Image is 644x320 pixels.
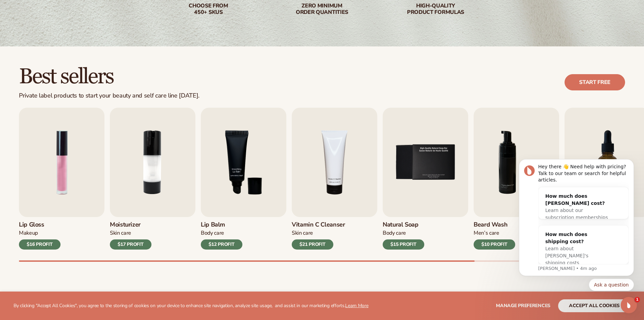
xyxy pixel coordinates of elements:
[110,108,195,250] a: 2 / 9
[201,239,242,250] div: $12 PROFIT
[496,299,550,312] button: Manage preferences
[509,144,644,302] iframe: Intercom notifications message
[14,303,368,309] p: By clicking "Accept All Cookies", you agree to the storing of cookies on your device to enhance s...
[292,230,345,237] div: Skin Care
[496,302,550,309] span: Manage preferences
[19,65,199,88] h2: Best sellers
[635,297,640,302] span: 1
[392,3,479,16] div: High-quality product formulas
[19,230,61,237] div: Makeup
[474,221,515,229] h3: Beard Wash
[292,108,377,250] a: 4 / 9
[201,108,286,250] a: 3 / 9
[19,108,104,250] a: 1 / 9
[383,221,424,229] h3: Natural Soap
[383,230,424,237] div: Body Care
[474,230,515,237] div: Men’s Care
[345,302,368,309] a: Learn More
[565,74,625,90] a: Start free
[19,92,199,100] div: Private label products to start your beauty and self care line [DATE].
[474,239,515,250] div: $10 PROFIT
[201,221,242,229] h3: Lip Balm
[279,3,365,16] div: Zero minimum order quantities
[292,239,333,250] div: $21 PROFIT
[621,297,637,313] iframe: Intercom live chat
[558,299,630,312] button: accept all cookies
[19,239,61,250] div: $16 PROFIT
[383,239,424,250] div: $15 PROFIT
[110,221,151,229] h3: Moisturizer
[292,221,345,229] h3: Vitamin C Cleanser
[201,230,242,237] div: Body Care
[474,108,559,250] a: 6 / 9
[110,239,151,250] div: $17 PROFIT
[165,3,252,16] div: Choose from 450+ Skus
[19,221,61,229] h3: Lip Gloss
[383,108,468,250] a: 5 / 9
[110,230,151,237] div: Skin Care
